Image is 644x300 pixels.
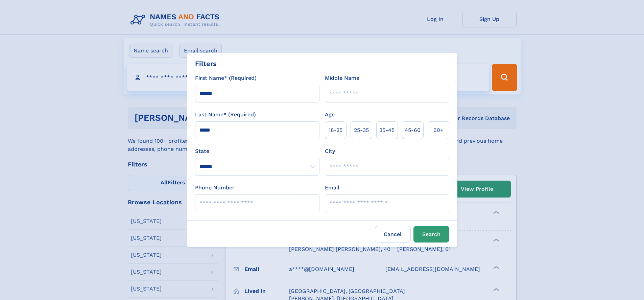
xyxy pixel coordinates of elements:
[325,184,339,192] label: Email
[354,126,369,134] span: 25‑35
[375,226,411,243] label: Cancel
[433,126,444,134] span: 60+
[325,111,335,119] label: Age
[405,126,421,134] span: 45‑60
[325,74,359,82] label: Middle Name
[195,111,256,119] label: Last Name* (Required)
[195,184,235,192] label: Phone Number
[325,147,335,155] label: City
[413,226,449,243] button: Search
[195,59,217,69] div: Filters
[379,126,395,134] span: 35‑45
[195,147,319,155] label: State
[329,126,342,134] span: 18‑25
[195,74,257,82] label: First Name* (Required)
